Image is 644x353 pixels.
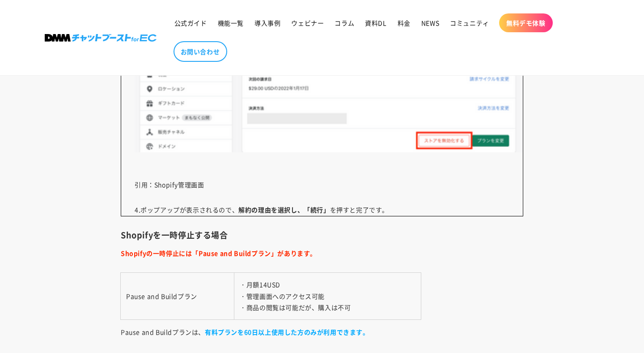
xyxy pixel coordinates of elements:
[174,19,207,27] span: 公式ガイド
[499,13,553,32] a: 無料デモ体験
[249,13,286,32] a: 導入事例
[291,19,324,27] span: ウェビナー
[506,19,546,27] span: 無料デモ体験
[445,13,495,32] a: コミュニティ
[365,19,386,27] span: 資料DL
[286,13,329,32] a: ウェビナー
[335,19,354,27] span: コラム
[121,273,234,319] td: Pause and Buildプラン
[238,205,330,214] strong: 解約の理由を選択し、「続行」
[360,13,392,32] a: 資料DL
[121,326,523,338] p: Pause and Buildプランは、
[205,327,369,336] strong: 有料プランを60日以上使用した方のみが利用できます。
[392,13,416,32] a: 料金
[450,19,489,27] span: コミュニティ
[421,19,439,27] span: NEWS
[254,19,280,27] span: 導入事例
[45,34,157,42] img: 株式会社DMM Boost
[181,47,220,56] span: お問い合わせ
[169,13,212,32] a: 公式ガイド
[416,13,445,32] a: NEWS
[121,249,317,258] strong: Shopifyの一時停止には「Pause and Buildプラン」があります。
[174,41,227,62] a: お問い合わせ
[121,230,523,240] h3: Shopifyを一時停止する場合
[218,19,244,27] span: 機能一覧
[398,19,411,27] span: 料金
[234,273,421,319] td: ・月額14USD ・管理画面へのアクセス可能 ・商品の閲覧は可能だが、購入は不可
[329,13,360,32] a: コラム
[212,13,249,32] a: 機能一覧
